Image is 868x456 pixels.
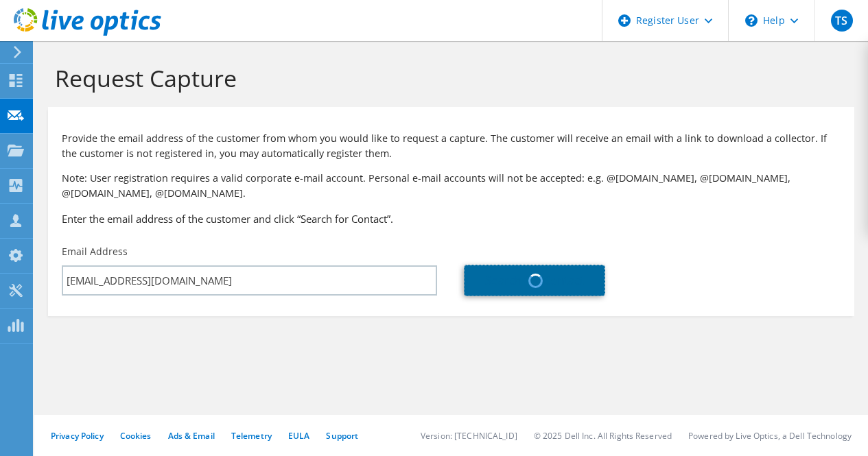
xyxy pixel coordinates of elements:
[51,430,104,442] a: Privacy Policy
[62,211,841,226] h3: Enter the email address of the customer and click “Search for Contact”.
[62,171,841,201] p: Note: User registration requires a valid corporate e-mail account. Personal e-mail accounts will ...
[831,10,853,32] span: TS
[465,265,605,296] a: Search for Contact
[534,430,672,442] li: © 2025 Dell Inc. All Rights Reserved
[688,430,852,442] li: Powered by Live Optics, a Dell Technology
[62,245,128,259] label: Email Address
[326,430,358,442] a: Support
[120,430,152,442] a: Cookies
[421,430,517,442] li: Version: [TECHNICAL_ID]
[55,64,841,93] h1: Request Capture
[231,430,272,442] a: Telemetry
[745,14,758,27] svg: \n
[62,131,841,161] p: Provide the email address of the customer from whom you would like to request a capture. The cust...
[288,430,309,442] a: EULA
[168,430,215,442] a: Ads & Email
